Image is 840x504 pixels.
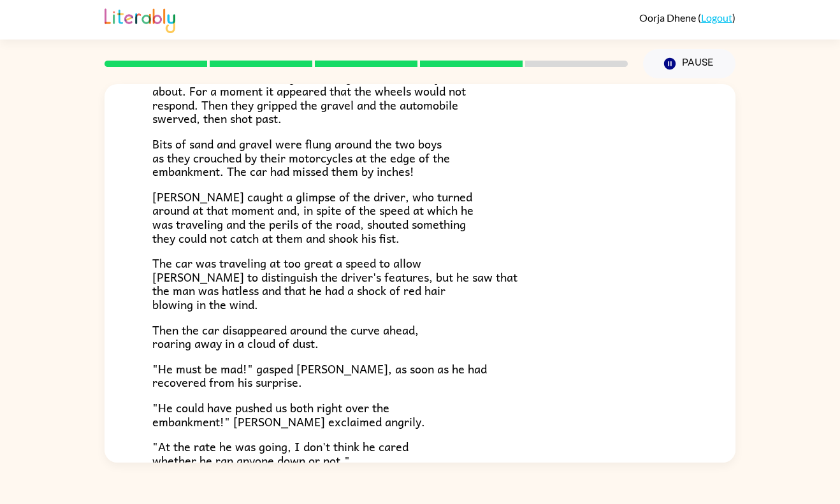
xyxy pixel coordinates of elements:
span: The car was traveling at too great a speed to allow [PERSON_NAME] to distinguish the driver's fea... [152,254,518,313]
span: Bits of sand and gravel were flung around the two boys as they crouched by their motorcycles at t... [152,134,450,180]
span: "He must be mad!" gasped [PERSON_NAME], as soon as he had recovered from his surprise. [152,359,487,392]
a: Logout [701,11,732,24]
span: The driver of the oncoming car swung the wheel wildly about. For a moment it appeared that the wh... [152,68,466,128]
span: [PERSON_NAME] caught a glimpse of the driver, who turned around at that moment and, in spite of t... [152,187,474,247]
span: "He could have pushed us both right over the embankment!" [PERSON_NAME] exclaimed angrily. [152,398,425,431]
div: ( ) [639,11,735,24]
span: Then the car disappeared around the curve ahead, roaring away in a cloud of dust. [152,320,419,353]
img: Literably [105,5,175,33]
span: "At the rate he was going, I don't think he cared whether he ran anyone down or not." [152,437,409,470]
button: Pause [643,49,735,78]
span: Oorja Dhene [639,11,698,24]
